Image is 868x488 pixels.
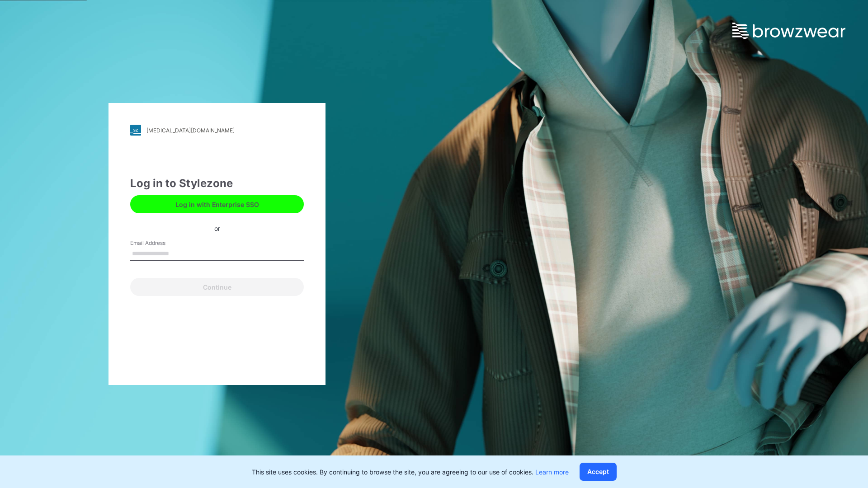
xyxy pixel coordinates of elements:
[130,125,141,136] img: stylezone-logo.562084cfcfab977791bfbf7441f1a819.svg
[130,175,304,192] div: Log in to Stylezone
[207,223,227,233] div: or
[130,125,304,136] a: [MEDICAL_DATA][DOMAIN_NAME]
[580,463,617,481] button: Accept
[732,23,845,39] img: browzwear-logo.e42bd6dac1945053ebaf764b6aa21510.svg
[130,239,193,247] label: Email Address
[146,127,235,134] div: [MEDICAL_DATA][DOMAIN_NAME]
[252,467,569,477] p: This site uses cookies. By continuing to browse the site, you are agreeing to our use of cookies.
[130,195,304,213] button: Log in with Enterprise SSO
[535,468,569,476] a: Learn more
